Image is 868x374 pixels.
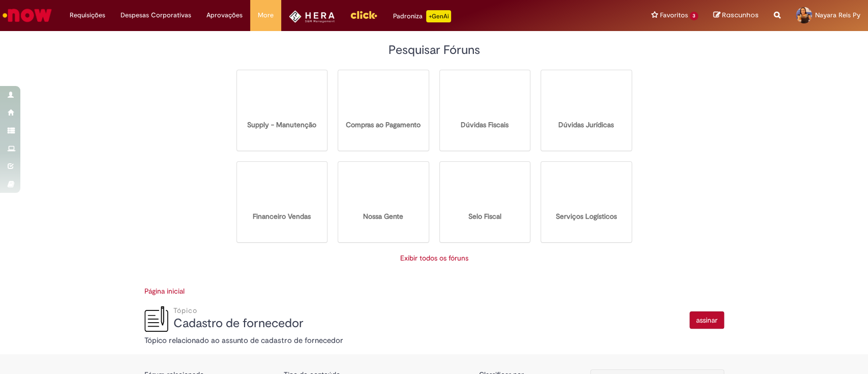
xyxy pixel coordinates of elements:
[253,211,311,221] p: Financeiro Vendas
[393,10,451,22] div: Padroniza
[400,253,468,263] a: Exibir todos os fóruns
[206,10,243,20] span: Aprovações
[144,334,581,347] div: Tópico relacionado ao assunto de cadastro de fornecedor
[1,5,53,25] img: ServiceNow
[289,10,335,23] img: HeraLogo.png
[247,120,316,130] p: Supply - Manutenção
[144,286,185,296] a: Página inicial
[558,120,614,130] p: Dúvidas Jurídicas
[258,10,274,20] span: More
[121,10,191,20] span: Despesas Corporativas
[144,306,168,332] img: Cadastro de fornecedor
[556,211,617,221] p: Serviços Logísticos
[144,306,581,314] h5: Tópico
[815,11,860,19] span: Nayara Reis Py
[346,75,421,142] a: Compras ao Pagamento
[447,167,523,234] a: Selo Fiscal
[350,7,377,22] img: click_logo_yellow_360x200.png
[549,167,624,234] a: Serviços Logísticos
[690,311,724,329] button: assinar Cadastro de fornecedor
[346,120,421,130] p: Compras ao Pagamento
[363,211,403,221] p: Nossa Gente
[231,44,637,276] div: Pesquisar Fóruns
[713,11,759,20] a: Rascunhos
[468,211,501,221] p: Selo Fiscal
[447,75,523,142] a: Dúvidas Fiscais
[144,317,581,330] h3: Cadastro de fornecedor
[722,10,759,20] span: Rascunhos
[461,120,508,130] p: Dúvidas Fiscais
[245,75,320,142] a: Supply - Manutenção
[245,167,320,234] a: Financeiro Vendas
[70,10,105,20] span: Requisições
[346,167,421,234] a: Nossa Gente
[231,44,637,57] h2: Pesquisar Fóruns
[426,10,451,22] p: +GenAi
[690,12,698,20] span: 3
[660,10,687,20] span: Favoritos
[549,75,624,142] a: Dúvidas Jurídicas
